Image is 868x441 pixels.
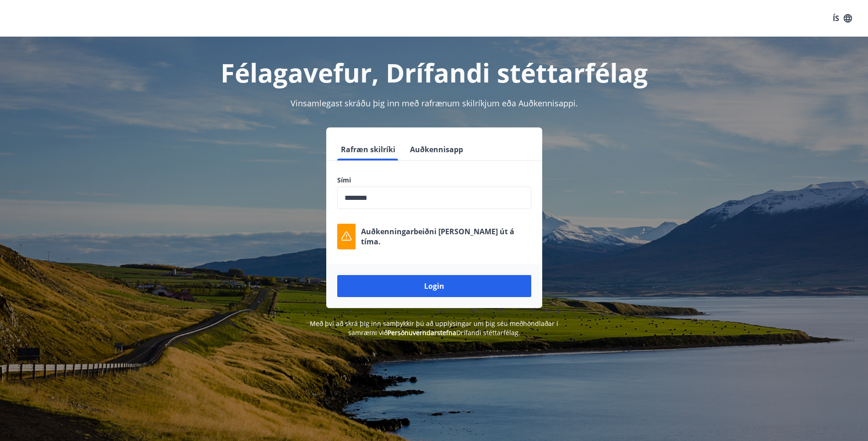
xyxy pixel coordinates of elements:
[337,138,399,160] button: Rafræn skilríki
[310,319,558,337] span: Með því að skrá þig inn samþykkir þú að upplýsingar um þig séu meðhöndlaðar í samræmi við Drífand...
[291,98,578,109] span: Vinsamlegast skráðu þig inn með rafrænum skilríkjum eða Auðkennisappi.
[828,10,857,27] button: ÍS
[406,138,467,160] button: Auðkennisapp
[361,226,531,247] p: Auðkenningarbeiðni [PERSON_NAME] út á tíma.
[337,176,531,185] label: Sími
[337,275,531,297] button: Login
[388,328,456,337] a: Persónuverndarstefna
[116,55,753,90] h1: Félagavefur, Drífandi stéttarfélag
